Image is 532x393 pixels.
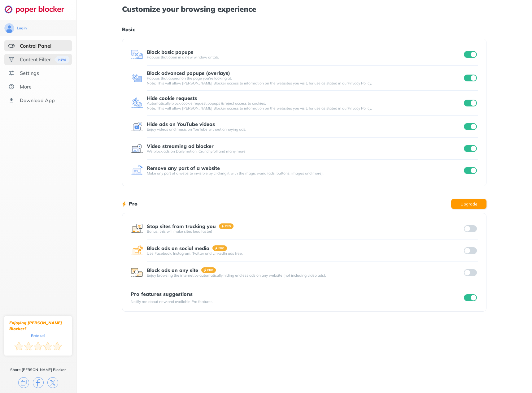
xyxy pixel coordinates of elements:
[131,266,143,279] img: feature icon
[8,84,15,90] img: about.svg
[147,229,463,234] div: Bonus: this will make sites load faster!
[219,223,234,229] img: pro-badge.svg
[20,43,51,49] div: Control Panel
[9,320,67,332] div: Enjoying [PERSON_NAME] Blocker?
[201,267,216,273] img: pro-badge.svg
[131,244,143,257] img: feature icon
[8,43,15,49] img: features-selected.svg
[131,120,143,133] img: feature icon
[131,164,143,177] img: feature icon
[147,143,214,149] div: Video streaming ad blocker
[131,299,212,304] div: Notify me about new and available Pro features
[212,245,227,251] img: pro-badge.svg
[147,245,209,251] div: Block ads on social media
[131,291,212,297] div: Pro features suggestions
[129,200,137,208] h1: Pro
[131,222,143,235] img: feature icon
[147,70,230,76] div: Block advanced popups (overlays)
[20,70,39,76] div: Settings
[147,127,463,132] div: Enjoy videos and music on YouTube without annoying ads.
[131,72,143,84] img: feature icon
[4,23,14,33] img: avatar.svg
[20,84,32,90] div: More
[122,25,486,33] h1: Basic
[147,251,463,256] div: Use Facebook, Instagram, Twitter and LinkedIn ads free.
[348,106,372,110] a: Privacy Policy.
[31,334,45,337] div: Rate us!
[8,56,15,63] img: social.svg
[33,377,44,388] img: facebook.svg
[8,70,15,76] img: settings.svg
[147,223,216,229] div: Stop sites from tracking you
[147,171,463,176] div: Make any part of a website invisible by clicking it with the magic wand (ads, buttons, images and...
[147,273,463,278] div: Enjoy browsing the internet by automatically hiding endless ads on any website (not including vid...
[147,55,463,60] div: Popups that open in a new window or tab.
[348,81,372,85] a: Privacy Policy.
[147,101,463,111] div: Automatically block cookie request popups & reject access to cookies. Note: This will allow [PERS...
[131,48,143,61] img: feature icon
[147,149,463,154] div: We block ads on Dailymotion, Crunchyroll and many more
[451,199,486,209] button: Upgrade
[147,95,197,101] div: Hide cookie requests
[147,76,463,86] div: Popups that appear on the page you’re looking at. Note: This will allow [PERSON_NAME] Blocker acc...
[20,97,55,103] div: Download App
[147,267,198,273] div: Block ads on any site
[17,26,27,31] div: Login
[47,377,58,388] img: x.svg
[4,5,71,14] img: logo-webpage.svg
[53,56,68,63] img: menuBanner.svg
[18,377,29,388] img: copy.svg
[20,56,51,63] div: Content Filter
[8,97,15,103] img: download-app.svg
[122,5,486,13] h1: Customize your browsing experience
[131,97,143,109] img: feature icon
[10,367,66,372] div: Share [PERSON_NAME] Blocker
[131,142,143,155] img: feature icon
[122,200,126,208] img: lighting bolt
[147,49,193,55] div: Block basic popups
[147,121,215,127] div: Hide ads on YouTube videos
[147,165,220,171] div: Remove any part of a website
